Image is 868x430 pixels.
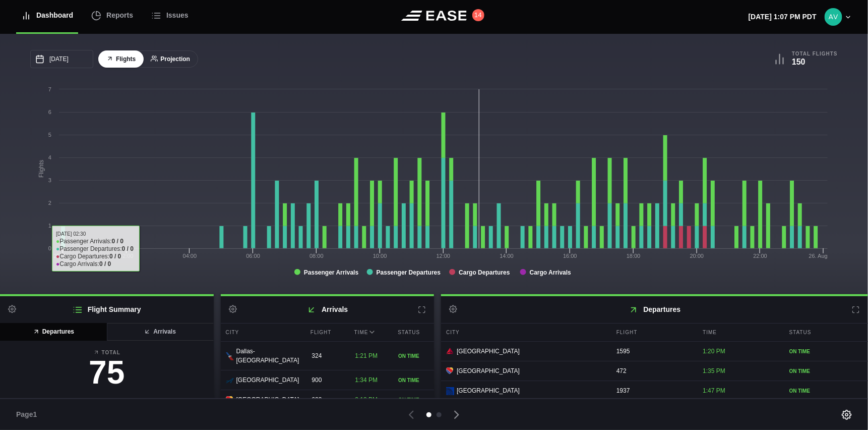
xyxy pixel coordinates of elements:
div: ON TIME [789,348,863,355]
button: Projection [143,50,198,68]
text: 10:00 [373,253,387,259]
tspan: Passenger Arrivals [304,269,359,276]
input: mm/dd/yyyy [30,50,93,68]
text: 22:00 [754,253,768,259]
div: Time [349,324,391,341]
div: City [221,324,303,341]
b: 150 [792,58,805,66]
tspan: Passenger Departures [377,269,441,276]
div: ON TIME [398,396,429,404]
tspan: Flights [38,160,45,178]
span: 1:21 PM [355,352,378,359]
div: ON TIME [789,387,863,395]
span: 2:12 PM [355,396,378,403]
text: 6 [48,109,51,115]
div: ON TIME [398,352,429,360]
text: 3 [48,177,51,183]
button: 14 [472,9,484,21]
div: Time [698,324,781,341]
span: 1:47 PM [703,387,725,394]
div: Status [784,324,868,341]
span: [GEOGRAPHIC_DATA] [457,347,520,356]
button: Flights [98,50,144,68]
div: City [441,324,609,341]
text: 20:00 [690,253,704,259]
tspan: Cargo Arrivals [530,269,572,276]
img: 9eca6f7b035e9ca54b5c6e3bab63db89 [825,8,842,26]
button: Arrivals [106,323,214,341]
text: 18:00 [627,253,641,259]
text: 04:00 [183,253,197,259]
div: ON TIME [789,367,863,375]
h3: 75 [8,356,206,389]
text: 5 [48,132,51,138]
span: [GEOGRAPHIC_DATA] [236,395,299,404]
text: 14:00 [500,253,514,259]
span: 1:34 PM [355,377,378,384]
text: 0 [48,245,51,251]
b: Total [8,349,206,356]
text: 12:00 [437,253,451,259]
span: [GEOGRAPHIC_DATA] [236,375,299,385]
text: 2 [48,200,51,206]
div: 1937 [611,381,695,400]
h2: Arrivals [221,296,435,323]
a: Total75 [8,349,206,394]
div: ON TIME [398,377,429,384]
span: [GEOGRAPHIC_DATA] [457,386,520,395]
span: 1:20 PM [703,348,725,355]
div: 623 [306,390,347,409]
text: 02:00 [119,253,134,259]
span: Page 1 [16,409,41,420]
tspan: 25. Aug [53,253,72,259]
span: [GEOGRAPHIC_DATA] [457,366,520,375]
div: Status [393,324,434,341]
div: 1595 [611,342,695,361]
div: 900 [306,370,347,390]
text: 7 [48,86,51,92]
span: Dallas-[GEOGRAPHIC_DATA] [236,347,299,365]
text: 1 [48,223,51,229]
h2: Departures [441,296,868,323]
div: 472 [611,361,695,381]
text: 06:00 [246,253,260,259]
div: Flight [305,324,347,341]
tspan: Cargo Departures [459,269,510,276]
text: 4 [48,154,51,160]
tspan: 26. Aug [809,253,828,259]
b: Total Flights [792,50,838,57]
div: 324 [306,346,347,365]
p: [DATE] 1:07 PM PDT [749,12,817,22]
span: 1:35 PM [703,367,725,374]
text: 08:00 [309,253,324,259]
div: Flight [611,324,695,341]
text: 16:00 [563,253,577,259]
